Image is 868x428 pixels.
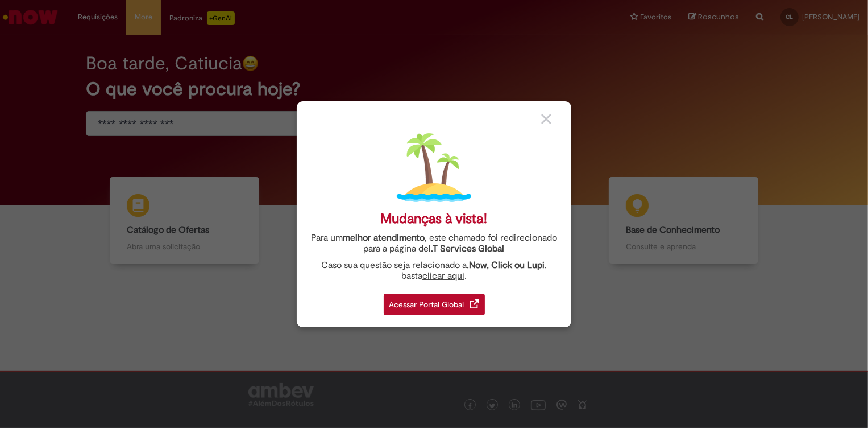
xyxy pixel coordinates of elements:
div: Caso sua questão seja relacionado a , basta . [305,260,563,282]
img: close_button_grey.png [541,114,551,124]
img: island.png [397,130,471,205]
strong: melhor atendimento [343,232,425,244]
div: Acessar Portal Global [384,294,485,315]
div: Para um , este chamado foi redirecionado para a página de [305,233,563,254]
div: Mudanças à vista! [381,211,488,227]
img: redirect_link.png [470,299,479,308]
a: Acessar Portal Global [384,287,485,315]
strong: .Now, Click ou Lupi [467,260,545,271]
a: clicar aqui [422,264,464,282]
a: I.T Services Global [429,237,505,254]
